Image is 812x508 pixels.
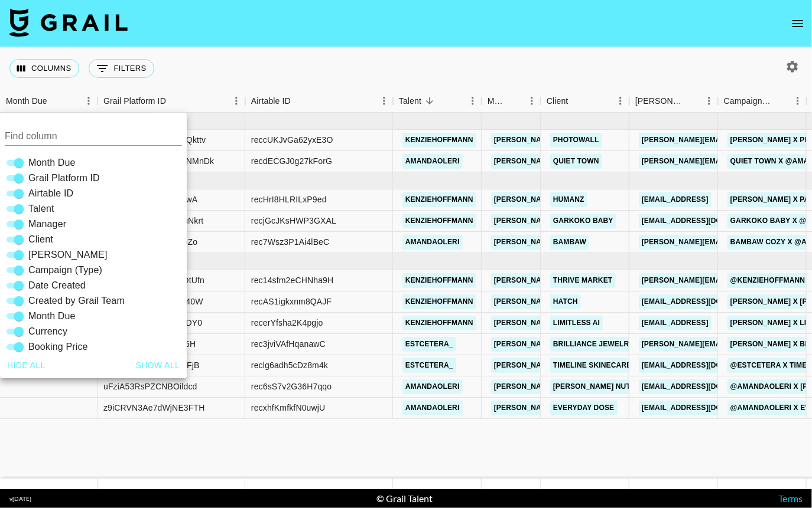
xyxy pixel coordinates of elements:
a: Quiet Town [550,154,602,169]
span: Talent [28,202,54,216]
div: Client [547,90,569,113]
a: Garkoko Baby [550,214,616,228]
div: rec7Wsz3P1Ai4lBeC [251,236,330,248]
a: [EMAIL_ADDRESS] [639,316,712,330]
span: Created by Grail Team [28,294,125,308]
span: Client [28,232,53,247]
a: [PERSON_NAME][EMAIL_ADDRESS][PERSON_NAME][DOMAIN_NAME] [491,401,745,415]
div: Manager [482,90,541,113]
div: rec14sfm2eCHNha9H [251,274,334,286]
a: amandaoleri [402,401,463,415]
div: recjGcJKsHWP3GXAL [251,215,336,227]
a: PhotoWall [550,133,602,148]
div: recxhfKmfkfN0uwjU [251,402,325,414]
a: [EMAIL_ADDRESS][DOMAIN_NAME] [639,401,771,415]
span: Date Created [28,278,86,293]
button: Menu [228,92,245,110]
a: kenziehoffmann [402,294,476,309]
span: Manager [28,217,66,231]
div: Client [541,90,629,113]
button: Menu [612,92,629,110]
div: Airtable ID [245,90,393,113]
div: recAS1igkxnm8QAJF [251,296,332,307]
button: Menu [464,92,482,110]
button: Sort [506,93,523,109]
span: Grail Platform ID [28,171,100,185]
button: Sort [772,93,789,109]
a: [PERSON_NAME][EMAIL_ADDRESS][PERSON_NAME][DOMAIN_NAME] [491,337,745,352]
div: Grail Platform ID [98,90,245,113]
a: [EMAIL_ADDRESS] [639,192,712,207]
div: Campaign (Type) [718,90,807,113]
button: Sort [291,93,307,109]
a: kenziehoffmann [402,133,476,148]
div: recdECGJ0g27kForG [251,155,332,167]
a: Timeline Skinecare [550,358,635,373]
button: Menu [375,92,393,110]
a: [PERSON_NAME][EMAIL_ADDRESS][PERSON_NAME][DOMAIN_NAME] [491,316,745,330]
div: rec3jviVAfHqanawC [251,338,326,350]
a: [EMAIL_ADDRESS][DOMAIN_NAME] [639,358,771,373]
a: amandaoleri [402,154,463,169]
button: Sort [166,93,183,109]
a: [EMAIL_ADDRESS][DOMAIN_NAME] [639,294,771,309]
button: Hide all [2,355,50,376]
button: open drawer [786,12,810,35]
div: Talent [399,90,421,113]
button: Sort [421,93,438,109]
a: Humanz [550,192,587,207]
a: amandaoleri [402,379,463,394]
div: Manager [488,90,506,113]
a: kenziehoffmann [402,214,476,228]
div: Month Due [6,90,47,113]
button: Sort [684,93,700,109]
button: Show filters [89,59,154,78]
a: Hatch [550,294,581,309]
a: Limitless AI [550,316,603,330]
div: Grail Platform ID [103,90,166,113]
button: Menu [80,92,98,110]
a: estcetera_ [402,358,456,373]
button: Show all [131,355,185,376]
a: [PERSON_NAME][EMAIL_ADDRESS][PERSON_NAME][DOMAIN_NAME] [491,214,745,228]
span: [PERSON_NAME] [28,248,108,262]
a: [PERSON_NAME][EMAIL_ADDRESS][PERSON_NAME][DOMAIN_NAME] [491,192,745,207]
div: © Grail Talent [377,493,433,504]
a: Brilliance Jewelry [550,337,636,352]
div: Talent [393,90,482,113]
a: [PERSON_NAME][EMAIL_ADDRESS][PERSON_NAME][DOMAIN_NAME] [491,235,745,250]
span: Month Due [28,156,76,170]
button: Sort [569,93,585,109]
div: uFziA53RsPZCNBOildcd [103,381,197,392]
button: Menu [700,92,718,110]
a: [EMAIL_ADDRESS][DOMAIN_NAME] [639,214,771,228]
a: [PERSON_NAME][EMAIL_ADDRESS][PERSON_NAME][DOMAIN_NAME] [491,379,745,394]
button: Select columns [9,59,79,78]
a: BamBaw [550,235,589,250]
span: Booking Price [28,340,88,354]
span: Month Due [28,309,76,323]
div: Campaign (Type) [724,90,772,113]
a: kenziehoffmann [402,273,476,288]
a: [PERSON_NAME] Nutrition [550,379,658,394]
img: Grail Talent [9,8,128,37]
div: z9iCRVN3Ae7dWjNE3FTH [103,402,205,414]
a: [PERSON_NAME][EMAIL_ADDRESS][PERSON_NAME][DOMAIN_NAME] [491,358,745,373]
div: recHrI8HLRILxP9ed [251,194,327,205]
span: Currency [28,325,67,339]
a: Thrive Market [550,273,616,288]
span: Campaign (Type) [28,263,102,277]
button: Menu [789,92,807,110]
a: Terms [778,493,803,504]
input: Column title [5,127,182,146]
a: [PERSON_NAME][EMAIL_ADDRESS][PERSON_NAME][DOMAIN_NAME] [491,133,745,148]
div: v [DATE] [9,495,31,503]
a: Everyday Dose [550,401,618,415]
span: Airtable ID [28,186,73,201]
div: reclg6adh5cDz8m4k [251,359,328,371]
a: [PERSON_NAME][EMAIL_ADDRESS][PERSON_NAME][DOMAIN_NAME] [491,294,745,309]
a: [PERSON_NAME][EMAIL_ADDRESS][PERSON_NAME][DOMAIN_NAME] [491,154,745,169]
div: rec6sS7v2G36H7qqo [251,381,332,392]
div: Airtable ID [251,90,291,113]
a: [EMAIL_ADDRESS][DOMAIN_NAME] [639,379,771,394]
